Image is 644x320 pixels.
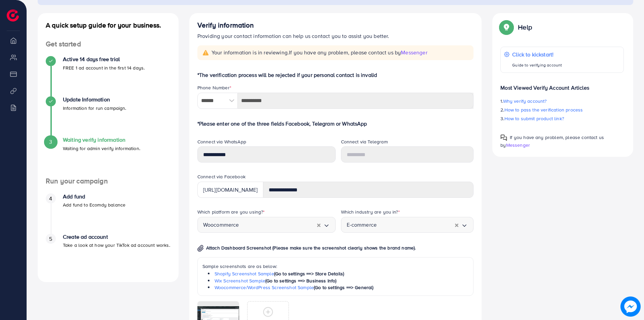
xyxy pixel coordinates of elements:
h4: A quick setup guide for your business. [38,21,179,29]
p: Most Viewed Verify Account Articles [500,78,624,92]
p: Providing your contact information can help us contact you to assist you better. [197,32,474,40]
h4: Get started [38,40,179,48]
span: If you have any problem, please contact us by [289,49,401,56]
p: Click to kickstart! [512,50,562,58]
li: Active 14 days free trial [38,56,179,96]
span: Your information is in reviewing. [212,49,427,56]
li: Add fund [38,193,179,234]
h4: Update Information [63,96,126,103]
p: Add fund to Ecomdy balance [63,201,125,209]
p: Guide to verifying account [512,61,562,69]
img: img [197,245,204,252]
span: 3 [49,138,52,146]
a: Shopify Screenshot Sample [215,270,274,277]
span: Attach Dashboard Screenshot (Please make sure the screenshot clearly shows the brand name). [206,244,416,251]
label: Phone Number [197,84,231,91]
a: Woocommerce/WordPress Screenshot Sample [215,284,314,291]
label: Which platform are you using? [197,209,265,215]
p: Sample screenshots are as below: [202,262,469,270]
span: Messenger [506,142,530,148]
p: 1. [500,97,624,105]
span: How to pass the verification process [504,106,583,113]
span: (Go to settings ==> Business Info) [265,277,336,284]
p: *The verification process will be rejected if your personal contact is invalid [197,71,474,79]
span: If you have any problem, please contact us by [500,134,604,148]
h4: Active 14 days free trial [63,56,145,62]
div: Search for option [341,217,474,233]
img: Popup guide [500,134,507,141]
p: FREE 1 ad account in the first 14 days. [63,64,145,72]
p: 3. [500,115,624,123]
span: (Go to settings ==> Store Details) [274,270,344,277]
label: Which industry are you in? [341,209,400,215]
span: 4 [49,195,52,202]
h4: Create ad account [63,234,170,240]
li: Waiting verify information [38,137,179,177]
span: Woocommerce [203,220,239,230]
h4: Waiting verify information [63,137,140,143]
div: [URL][DOMAIN_NAME] [197,182,263,198]
span: 5 [49,235,52,243]
p: Waiting for admin verify information. [63,144,140,152]
label: Connect via Facebook [197,173,245,180]
a: Wix Screenshot Sample [215,277,265,284]
img: image [620,296,641,317]
p: Help [518,23,532,31]
span: Why verify account? [503,98,547,104]
img: logo [7,9,19,21]
h4: Add fund [63,193,125,200]
p: 2. [500,106,624,114]
li: Create ad account [38,234,179,274]
button: Clear Selected [455,221,458,229]
img: alert [203,50,209,55]
input: Search for option [239,220,317,230]
label: Connect via WhatsApp [197,138,246,145]
h4: Run your campaign [38,177,179,185]
button: Clear Selected [317,221,320,229]
label: Connect via Telegram [341,138,388,145]
img: Popup guide [500,21,513,33]
span: Messenger [401,49,427,56]
h4: Verify information [197,21,474,30]
p: Take a look at how your TikTok ad account works. [63,241,170,249]
input: Search for option [377,220,455,230]
div: Search for option [197,217,336,233]
span: How to submit product link? [504,115,564,122]
p: Information for run campaign. [63,104,126,112]
span: (Go to settings ==> General) [314,284,373,291]
p: *Please enter one of the three fields Facebook, Telegram or WhatsApp [197,120,474,128]
li: Update Information [38,96,179,137]
span: E-commerce [347,220,377,230]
